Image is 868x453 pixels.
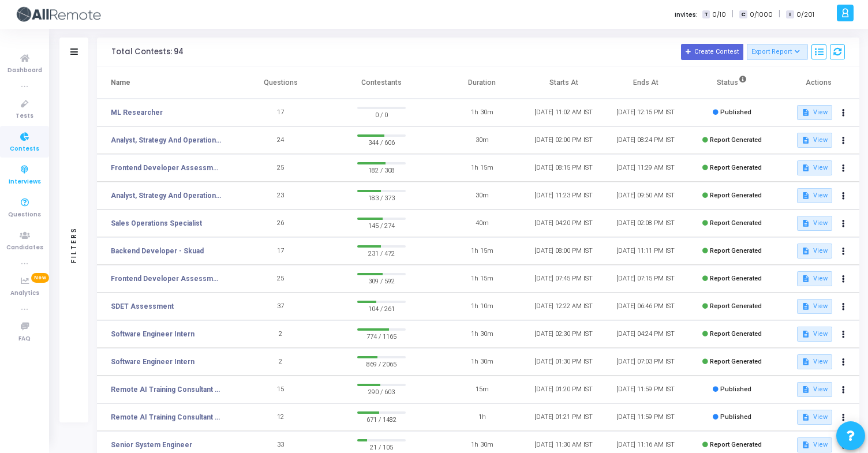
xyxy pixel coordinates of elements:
[686,66,777,99] th: Status
[357,275,406,287] span: 309 / 592
[240,265,321,293] td: 25
[442,348,523,376] td: 1h 30m
[97,66,240,99] th: Name
[442,66,523,99] th: Duration
[321,66,442,99] th: Contestants
[802,441,810,449] mat-icon: description
[442,265,523,293] td: 1h 15m
[797,437,832,452] button: View
[240,237,321,265] td: 17
[802,413,810,421] mat-icon: description
[240,293,321,320] td: 37
[750,10,773,20] span: 0/1000
[710,275,762,282] span: Report Generated
[442,209,523,237] td: 40m
[442,293,523,320] td: 1h 10m
[605,126,687,154] td: [DATE] 08:24 PM IST
[802,164,810,172] mat-icon: description
[739,10,747,19] span: C
[797,382,832,397] button: View
[523,66,605,99] th: Starts At
[69,181,79,308] div: Filters
[240,403,321,431] td: 12
[111,301,174,312] a: SDET Assessment
[710,330,762,338] span: Report Generated
[10,289,39,298] span: Analytics
[357,386,406,398] span: 290 / 603
[710,164,762,171] span: Report Generated
[712,10,726,20] span: 0/10
[357,137,406,148] span: 344 / 606
[523,182,605,209] td: [DATE] 11:23 PM IST
[357,164,406,176] span: 182 / 308
[720,108,751,116] span: Published
[710,219,762,227] span: Report Generated
[710,192,762,199] span: Report Generated
[523,265,605,293] td: [DATE] 07:45 PM IST
[18,334,31,344] span: FAQ
[720,385,751,393] span: Published
[111,412,222,422] a: Remote AI Training Consultant (Coding)
[357,358,406,370] span: 869 / 2065
[797,188,832,203] button: View
[523,126,605,154] td: [DATE] 02:00 PM IST
[240,99,321,126] td: 17
[240,126,321,154] td: 24
[31,273,49,283] span: New
[442,320,523,348] td: 1h 30m
[802,358,810,366] mat-icon: description
[111,107,163,118] a: ML Researcher
[16,111,33,121] span: Tests
[523,154,605,182] td: [DATE] 08:15 PM IST
[442,376,523,403] td: 15m
[675,10,698,20] label: Invites:
[605,99,687,126] td: [DATE] 12:15 PM IST
[797,327,832,342] button: View
[6,243,43,253] span: Candidates
[357,303,406,315] span: 104 / 261
[797,299,832,314] button: View
[605,154,687,182] td: [DATE] 11:29 AM IST
[111,218,202,229] a: Sales Operations Specialist
[442,182,523,209] td: 30m
[802,136,810,144] mat-icon: description
[111,163,222,173] a: Frontend Developer Assessment
[8,66,42,76] span: Dashboard
[802,108,810,117] mat-icon: description
[681,44,743,60] button: Create Contest
[111,135,222,145] a: Analyst, Strategy And Operational Excellence
[797,105,832,120] button: View
[802,275,810,283] mat-icon: description
[523,348,605,376] td: [DATE] 01:30 PM IST
[357,331,406,342] span: 774 / 1165
[442,154,523,182] td: 1h 15m
[710,302,762,310] span: Report Generated
[442,403,523,431] td: 1h
[605,237,687,265] td: [DATE] 11:11 PM IST
[240,348,321,376] td: 2
[605,209,687,237] td: [DATE] 02:08 PM IST
[523,403,605,431] td: [DATE] 01:21 PM IST
[797,410,832,425] button: View
[357,192,406,204] span: 183 / 373
[523,320,605,348] td: [DATE] 02:30 PM IST
[605,320,687,348] td: [DATE] 04:24 PM IST
[240,376,321,403] td: 15
[523,376,605,403] td: [DATE] 01:20 PM IST
[702,10,710,19] span: T
[802,219,810,227] mat-icon: description
[797,133,832,148] button: View
[797,160,832,175] button: View
[111,246,204,256] a: Backend Developer - Skuad
[111,274,222,284] a: Frontend Developer Assessment
[111,329,194,339] a: Software Engineer Intern
[802,192,810,200] mat-icon: description
[605,403,687,431] td: [DATE] 11:59 PM IST
[710,358,762,365] span: Report Generated
[802,385,810,394] mat-icon: description
[777,66,859,99] th: Actions
[802,247,810,255] mat-icon: description
[442,237,523,265] td: 1h 15m
[240,320,321,348] td: 2
[732,8,734,20] span: |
